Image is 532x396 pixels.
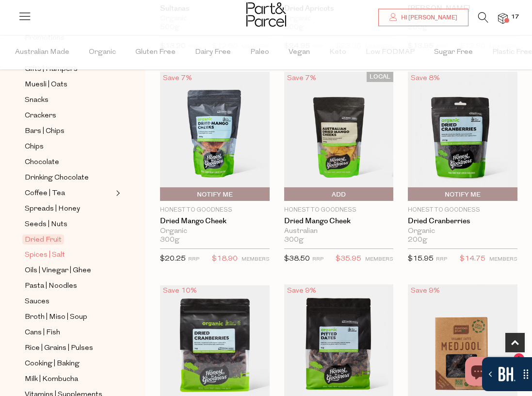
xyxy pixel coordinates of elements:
[460,253,485,265] span: $14.75
[25,79,67,91] span: Muesli | Oats
[25,358,113,370] a: Cooking | Baking
[25,280,113,292] a: Pasta | Noodles
[25,327,60,339] span: Cans | Fish
[289,35,310,69] span: Vegan
[408,227,517,236] div: Organic
[25,358,80,370] span: Cooking | Baking
[25,249,65,261] span: Spices | Salt
[436,257,447,262] small: RRP
[399,14,457,22] span: Hi [PERSON_NAME]
[365,257,393,262] small: MEMBERS
[188,257,199,262] small: RRP
[25,172,89,184] span: Drinking Chocolate
[160,187,270,201] button: Notify Me
[160,72,195,85] div: Save 7%
[408,72,517,201] img: Dried Cranberries
[25,311,113,323] a: Broth | Miso | Soup
[135,35,176,69] span: Gluten Free
[366,35,415,69] span: Low FODMAP
[25,79,113,91] a: Muesli | Oats
[367,72,393,82] span: LOCAL
[284,255,310,263] span: $38.50
[242,257,270,262] small: MEMBERS
[160,72,270,201] img: Dried Mango Cheek
[408,236,427,245] span: 200g
[212,253,238,265] span: $18.90
[15,35,69,69] span: Australian Made
[25,126,64,137] span: Bars | Chips
[25,172,113,184] a: Drinking Chocolate
[25,296,49,308] span: Sauces
[284,72,319,85] div: Save 7%
[25,203,80,215] span: Spreads | Honey
[25,218,113,231] a: Seeds | Nuts
[25,188,65,199] span: Coffee | Tea
[408,217,517,226] a: Dried Cranberries
[89,35,116,69] span: Organic
[195,35,231,69] span: Dairy Free
[246,2,286,27] img: Part&Parcel
[25,94,113,106] a: Snacks
[25,327,113,339] a: Cans | Fish
[113,187,120,199] button: Expand/Collapse Coffee | Tea
[434,35,473,69] span: Sugar Free
[25,312,87,323] span: Broth | Miso | Soup
[336,253,361,265] span: $35.95
[160,236,179,245] span: 300g
[25,219,67,231] span: Seeds | Nuts
[160,206,270,214] p: Honest to Goodness
[25,296,113,308] a: Sauces
[284,227,394,236] div: Australian
[250,35,269,69] span: Paleo
[25,342,113,354] a: Rice | Grains | Pulses
[284,284,319,297] div: Save 9%
[25,187,113,199] a: Coffee | Tea
[312,257,323,262] small: RRP
[25,64,78,75] span: Gifts | Hampers
[25,265,91,277] span: Oils | Vinegar | Ghee
[408,284,443,297] div: Save 9%
[284,187,394,201] button: Add To Parcel
[284,72,394,201] img: Dried Mango Cheek
[509,13,521,21] span: 17
[25,203,113,215] a: Spreads | Honey
[25,141,113,153] a: Chips
[25,264,113,277] a: Oils | Vinegar | Ghee
[25,249,113,261] a: Spices | Salt
[160,217,270,226] a: Dried Mango Cheek
[25,95,48,106] span: Snacks
[22,234,64,245] span: Dried Fruit
[160,284,200,297] div: Save 10%
[284,217,394,226] a: Dried Mango Cheek
[408,206,517,214] p: Honest to Goodness
[378,9,468,26] a: Hi [PERSON_NAME]
[408,187,517,201] button: Notify Me
[25,157,59,168] span: Chocolate
[25,110,113,122] a: Crackers
[329,35,346,69] span: Keto
[25,234,113,246] a: Dried Fruit
[25,141,44,153] span: Chips
[25,156,113,168] a: Chocolate
[160,227,270,236] div: Organic
[25,374,78,385] span: Milk | Kombucha
[25,343,93,354] span: Rice | Grains | Pulses
[408,255,434,263] span: $15.95
[408,72,443,85] div: Save 8%
[25,373,113,385] a: Milk | Kombucha
[498,13,508,23] a: 17
[489,257,517,262] small: MEMBERS
[25,110,56,122] span: Crackers
[462,357,524,388] inbox-online-store-chat: Shopify online store chat
[284,206,394,214] p: Honest to Goodness
[25,280,77,292] span: Pasta | Noodles
[25,125,113,137] a: Bars | Chips
[284,236,304,245] span: 300g
[160,255,186,263] span: $20.25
